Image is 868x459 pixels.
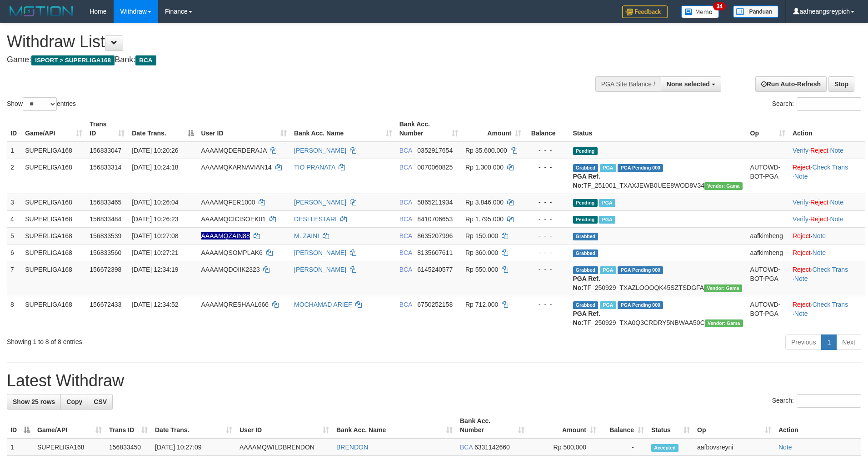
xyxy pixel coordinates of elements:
div: - - - [529,198,565,207]
div: - - - [529,163,565,172]
th: Bank Acc. Name: activate to sort column ascending [290,116,396,142]
td: TF_251001_TXAXJEWB0UEE8WOD8V34 [569,159,747,194]
img: Feedback.jpg [622,5,668,18]
span: Accepted [651,444,678,452]
a: Note [794,173,808,180]
span: [DATE] 12:34:52 [132,301,178,308]
span: Pending [573,147,598,155]
span: Nama rekening ada tanda titik/strip, harap diedit [201,232,250,239]
h4: Game: Bank: [7,55,569,65]
th: Status: activate to sort column ascending [648,413,693,439]
span: AAAAMQDERDERAJA [201,147,267,154]
span: [DATE] 10:26:23 [132,215,178,223]
span: BCA [399,232,412,239]
th: Op: activate to sort column ascending [747,116,789,142]
span: BCA [399,249,412,256]
a: [PERSON_NAME] [294,249,346,256]
span: PGA Pending [618,266,663,274]
a: Note [794,310,808,317]
th: ID [7,116,21,142]
td: AUTOWD-BOT-PGA [747,296,789,331]
td: · · [789,210,865,227]
td: SUPERLIGA168 [21,244,86,261]
span: BCA [399,301,412,308]
span: Copy 0352917654 to clipboard [417,147,453,154]
td: TF_250929_TXA0Q3CRDRY5NBWAA50C [569,296,747,331]
a: DESI LESTARI [294,215,337,223]
a: [PERSON_NAME] [294,266,346,273]
span: Marked by aafsoycanthlai [599,216,615,224]
span: AAAAMQRESHAAL666 [201,301,269,308]
td: 4 [7,210,21,227]
span: [DATE] 10:27:08 [132,232,178,239]
td: · · [789,194,865,210]
span: Copy [66,398,82,405]
div: Showing 1 to 8 of 8 entries [7,334,355,346]
a: [PERSON_NAME] [294,199,346,206]
td: SUPERLIGA168 [21,261,86,296]
div: - - - [529,265,565,274]
td: SUPERLIGA168 [21,210,86,227]
span: AAAAMQKARNAVIAN14 [201,164,272,171]
td: 156833450 [105,439,151,456]
label: Search: [772,97,861,111]
th: ID: activate to sort column descending [7,413,34,439]
span: Pending [573,216,598,224]
span: Rp 712.000 [465,301,498,308]
td: 8 [7,296,21,331]
td: 1 [7,142,21,159]
span: Copy 5865211934 to clipboard [417,199,453,206]
span: 156672433 [90,301,121,308]
span: Copy 6145240577 to clipboard [417,266,453,273]
span: 156833314 [90,164,121,171]
td: SUPERLIGA168 [21,227,86,244]
span: BCA [399,164,412,171]
span: 156833047 [90,147,121,154]
td: · [789,227,865,244]
a: Run Auto-Refresh [755,76,827,92]
a: BRENDON [336,444,368,451]
span: Vendor URL: https://trx31.1velocity.biz [704,284,742,292]
a: Note [830,199,843,206]
td: AUTOWD-BOT-PGA [747,261,789,296]
span: 156833560 [90,249,121,256]
th: Op: activate to sort column ascending [693,413,775,439]
span: 156833539 [90,232,121,239]
div: - - - [529,146,565,155]
span: Grabbed [573,249,599,257]
a: Note [830,215,843,223]
span: Rp 35.600.000 [465,147,507,154]
a: Next [836,334,861,350]
a: Check Trans [813,164,848,171]
span: Grabbed [573,233,599,240]
td: · [789,244,865,261]
td: SUPERLIGA168 [21,159,86,194]
span: Rp 1.795.000 [465,215,504,223]
th: Game/API: activate to sort column ascending [21,116,86,142]
a: M. ZAINI [294,232,319,239]
span: BCA [399,147,412,154]
a: Verify [793,147,808,154]
select: Showentries [23,97,57,111]
a: TIO PRANATA [294,164,335,171]
a: [PERSON_NAME] [294,147,346,154]
th: Bank Acc. Number: activate to sort column ascending [396,116,462,142]
span: BCA [399,199,412,206]
td: 6 [7,244,21,261]
a: Reject [793,249,811,256]
a: 1 [821,334,837,350]
span: Grabbed [573,164,599,172]
td: · · [789,142,865,159]
a: Note [830,147,843,154]
a: Stop [828,76,854,92]
span: [DATE] 10:26:04 [132,199,178,206]
a: Note [794,275,808,282]
label: Search: [772,394,861,408]
b: PGA Ref. No: [573,310,600,326]
div: - - - [529,300,565,309]
span: 156833465 [90,199,121,206]
th: Balance [525,116,569,142]
td: 7 [7,261,21,296]
h1: Latest Withdraw [7,372,861,390]
span: Show 25 rows [13,398,55,405]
